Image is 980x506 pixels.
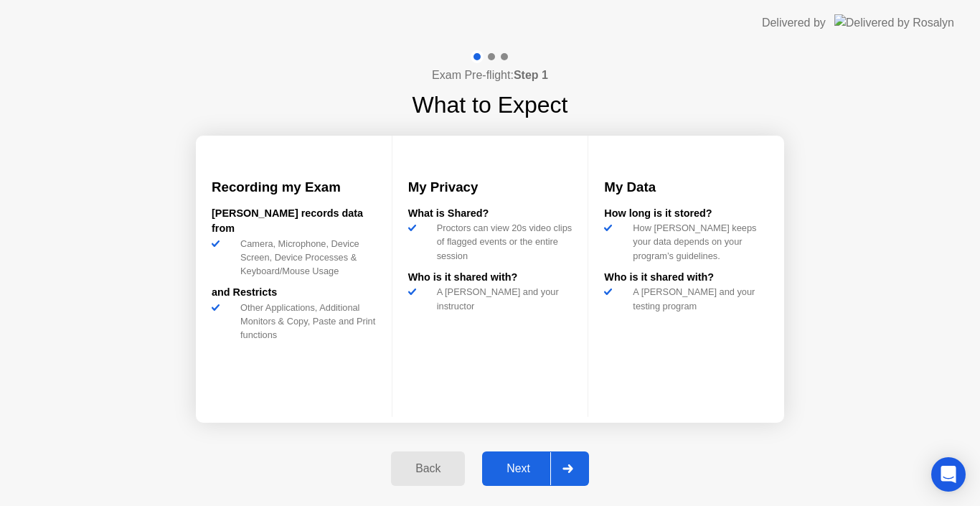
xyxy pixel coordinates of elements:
h4: Exam Pre-flight: [432,67,548,84]
button: Back [391,451,465,486]
div: Proctors can view 20s video clips of flagged events or the entire session [431,221,573,263]
h3: Recording my Exam [212,177,376,197]
button: Next [482,451,589,486]
div: How [PERSON_NAME] keeps your data depends on your program’s guidelines. [627,221,768,263]
div: [PERSON_NAME] records data from [212,206,376,237]
div: Other Applications, Additional Monitors & Copy, Paste and Print functions [235,301,376,342]
div: A [PERSON_NAME] and your testing program [627,285,768,312]
div: Camera, Microphone, Device Screen, Device Processes & Keyboard/Mouse Usage [235,237,376,278]
h1: What to Expect [413,88,568,122]
div: How long is it stored? [604,206,768,222]
img: Delivered by Rosalyn [834,14,954,31]
div: Open Intercom Messenger [931,457,966,492]
h3: My Data [604,177,768,197]
div: Who is it shared with? [408,270,573,286]
div: Delivered by [762,14,826,32]
div: and Restricts [212,285,376,301]
div: Next [486,462,550,475]
h3: My Privacy [408,177,573,197]
div: Who is it shared with? [604,270,768,286]
div: Back [395,462,461,475]
b: Step 1 [514,69,548,81]
div: A [PERSON_NAME] and your instructor [431,285,573,312]
div: What is Shared? [408,206,573,222]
